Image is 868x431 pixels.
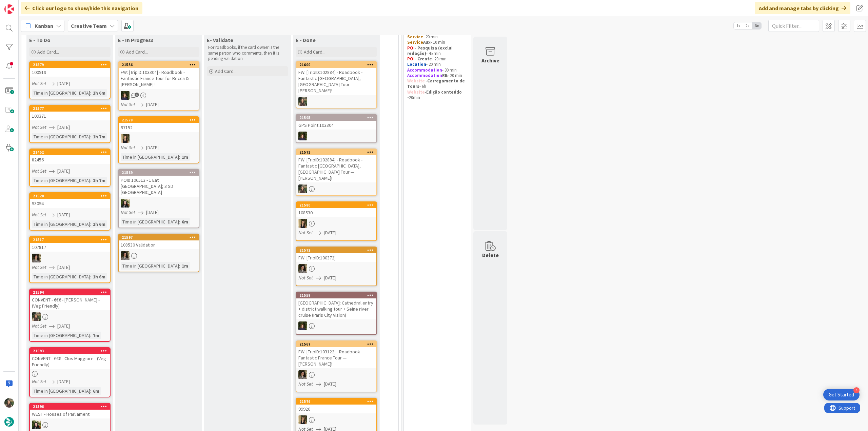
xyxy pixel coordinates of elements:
strong: Service [407,34,423,40]
img: MC [298,132,307,140]
div: WEST - Houses of Parliament [30,410,110,418]
div: Time in [GEOGRAPHIC_DATA] [32,220,90,228]
p: - - 6h [407,78,468,90]
p: - 10 min [407,40,468,45]
strong: Aux [423,39,431,45]
i: Not Set [298,275,313,281]
span: [DATE] [146,144,159,151]
span: [DATE] [57,211,70,218]
div: Archive [481,56,499,64]
div: 21572 [299,248,376,253]
div: 21595GPS Point 103304 [296,115,376,130]
span: : [90,332,91,339]
div: 21596WEST - Houses of Parliament [30,404,110,418]
div: 21579 [30,62,110,68]
div: IG [296,184,376,193]
img: IG [32,312,41,321]
div: 21600 [296,62,376,68]
a: 21589POIs 106513 - 1 Eat [GEOGRAPHIC_DATA]; 3 SD [GEOGRAPHIC_DATA]BCNot Set[DATE]Time in [GEOGRAP... [118,169,199,228]
div: 2157897152 [119,117,199,132]
span: [DATE] [57,168,70,175]
div: 21594 [33,290,110,295]
div: 21559[GEOGRAPHIC_DATA]: Cathedral entry + district walking tour + Seine river cruise (Paris City ... [296,292,376,319]
span: : [90,177,91,184]
div: Time in [GEOGRAPHIC_DATA] [121,262,179,270]
div: 21593CONVENT - €€€ - Clos Maggiore - (Veg Friendly) [30,348,110,369]
span: [DATE] [57,378,70,385]
div: 21595 [299,115,376,120]
span: E - To Do [29,37,51,43]
img: IG [4,398,14,408]
div: 21594CONVENT - €€€ - [PERSON_NAME] - (Veg Friendly) [30,289,110,310]
div: 21597108530 Validation [119,234,199,249]
div: FW: [TripID:103304] - Roadbook - Fantastic France Tour for Becca & [PERSON_NAME] ! [119,68,199,89]
div: MS [296,370,376,379]
strong: Accommodation [407,67,442,73]
div: BC [119,199,199,208]
div: GPS Point 103304 [296,121,376,130]
div: 108530 Validation [119,240,199,249]
strong: Website [407,89,425,95]
span: [DATE] [146,209,159,216]
span: : [90,387,91,395]
i: Not Set [32,168,46,174]
span: [DATE] [324,380,336,388]
div: 1h 7m [91,133,107,140]
a: 21597108530 ValidationMSTime in [GEOGRAPHIC_DATA]:1m [118,234,199,272]
div: 21576 [296,398,376,405]
span: 1 [135,93,139,97]
a: 21571FW: [TripID:102884] - Roadbook - Fantastic [GEOGRAPHIC_DATA], [GEOGRAPHIC_DATA] Tour — [PERS... [296,149,377,196]
div: Click our logo to show/hide this navigation [21,2,142,14]
div: Add and manage tabs by clicking [755,2,850,14]
div: Delete [482,251,499,259]
div: Time in [GEOGRAPHIC_DATA] [121,153,179,161]
div: 21572FW: [TripID:100372] [296,247,376,262]
div: 21556 [119,62,199,68]
div: 21580 [296,202,376,208]
div: 6m [91,387,101,395]
div: IG [296,97,376,106]
div: 21577 [33,106,110,111]
div: 21572 [296,247,376,253]
i: Not Set [121,209,135,215]
div: 21517107817 [30,237,110,252]
div: 1h 6m [91,220,107,228]
div: 109371 [30,112,110,120]
span: E - Done [296,37,316,43]
div: [GEOGRAPHIC_DATA]: Cathedral entry + district walking tour + Seine river cruise (Paris City Vision) [296,298,376,319]
a: 21594CONVENT - €€€ - [PERSON_NAME] - (Veg Friendly)IGNot Set[DATE]Time in [GEOGRAPHIC_DATA]:7m [29,289,111,342]
span: : [90,133,91,140]
div: Time in [GEOGRAPHIC_DATA] [32,89,90,97]
span: [DATE] [324,229,336,236]
i: Not Set [32,124,46,130]
div: Time in [GEOGRAPHIC_DATA] [32,177,90,184]
div: IG [30,312,110,321]
div: 21452 [30,149,110,155]
img: IG [298,184,307,193]
span: Add Card... [215,68,237,74]
span: [DATE] [57,80,70,87]
div: 2152093094 [30,193,110,208]
span: E - In Progress [118,37,154,43]
div: 97152 [119,123,199,132]
img: MS [298,264,307,273]
span: E- Validate [207,37,233,43]
div: 21578 [119,117,199,123]
strong: Edição conteúdo - [407,89,463,100]
div: 21576 [299,399,376,404]
strong: POI [407,56,415,62]
div: MS [296,264,376,273]
div: 1h 6m [91,89,107,97]
div: SP [119,134,199,143]
img: BC [32,420,41,429]
p: - 30 min [407,67,468,73]
div: 21517 [30,237,110,243]
a: 21556FW: [TripID:103304] - Roadbook - Fantastic France Tour for Becca & [PERSON_NAME] !MCNot Set[... [118,61,199,111]
a: 21580108530SPNot Set[DATE] [296,201,377,241]
img: avatar [4,417,14,427]
p: - 20 min [407,73,468,78]
p: - 20min [407,90,468,101]
strong: Location [407,61,426,67]
span: Kanban [35,22,53,30]
p: - 45 min [407,45,468,57]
